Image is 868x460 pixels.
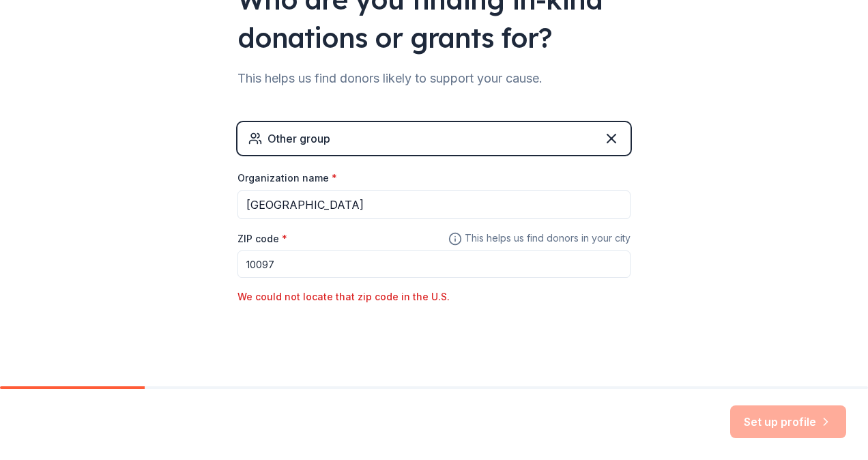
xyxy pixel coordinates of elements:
input: American Red Cross [237,190,631,219]
div: Other group [267,130,330,147]
input: 12345 (U.S. only) [237,250,631,278]
div: We could not locate that zip code in the U.S. [237,289,631,305]
div: This helps us find donors likely to support your cause. [237,68,631,89]
label: ZIP code [237,232,287,246]
label: Organization name [237,171,337,185]
span: This helps us find donors in your city [448,230,631,247]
